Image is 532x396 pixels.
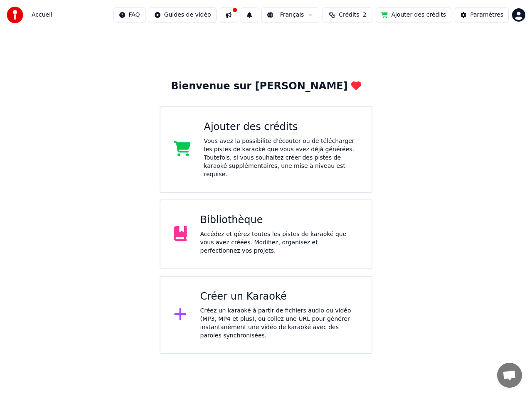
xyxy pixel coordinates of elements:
[32,11,52,19] span: Accueil
[455,7,509,22] button: Paramètres
[204,121,359,134] div: Ajouter des crédits
[113,7,145,22] button: FAQ
[171,80,361,93] div: Bienvenue sur [PERSON_NAME]
[200,230,359,255] div: Accédez et gérez toutes les pistes de karaoké que vous avez créées. Modifiez, organisez et perfec...
[204,137,359,179] div: Vous avez la possibilité d'écouter ou de télécharger les pistes de karaoké que vous avez déjà gén...
[200,214,359,227] div: Bibliothèque
[200,290,359,303] div: Créer un Karaoké
[32,11,52,19] nav: breadcrumb
[323,7,372,22] button: Crédits2
[149,7,217,22] button: Guides de vidéo
[470,11,503,19] div: Paramètres
[339,11,359,19] span: Crédits
[200,307,359,340] div: Créez un karaoké à partir de fichiers audio ou vidéo (MP3, MP4 et plus), ou collez une URL pour g...
[363,11,367,19] span: 2
[7,7,23,23] img: youka
[497,363,522,388] div: Ouvrir le chat
[376,7,451,22] button: Ajouter des crédits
